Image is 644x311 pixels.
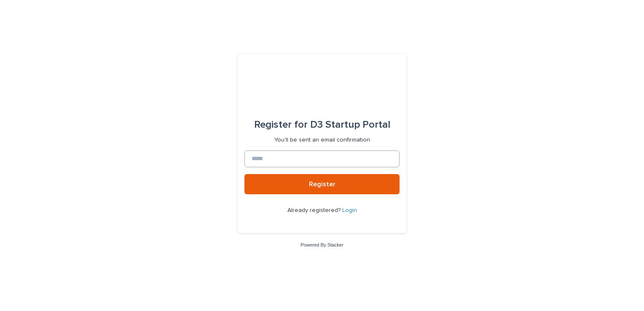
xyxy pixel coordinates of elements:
[254,113,390,137] div: D3 Startup Portal
[287,207,342,213] span: Already registered?
[295,74,350,99] img: q0dI35fxT46jIlCv2fcp
[244,174,400,194] button: Register
[274,137,370,144] p: You'll be sent an email confirmation
[309,181,335,188] span: Register
[254,120,308,130] span: Register for
[301,242,343,247] a: Powered By Stacker
[342,207,357,213] a: Login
